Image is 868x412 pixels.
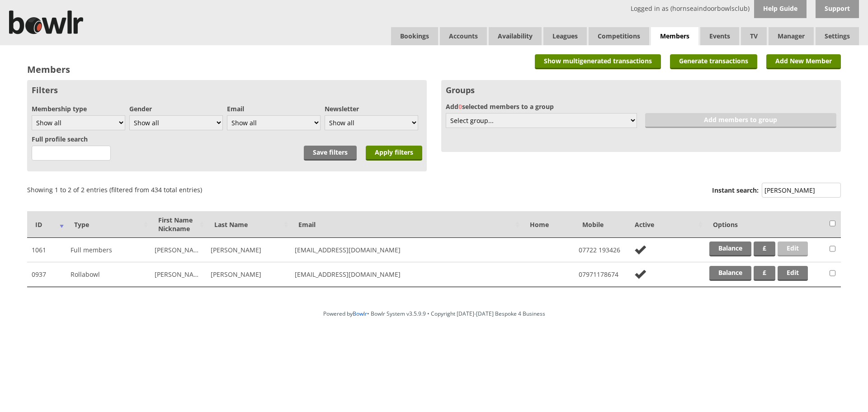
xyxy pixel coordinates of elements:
[391,27,438,45] a: Bookings
[366,146,422,161] input: Apply filters
[353,310,367,317] a: Bowlr
[290,238,522,262] td: [EMAIL_ADDRESS][DOMAIN_NAME]
[27,238,66,262] td: 1061
[27,211,66,238] th: ID: activate to sort column ascending
[535,54,661,69] a: Show multigenerated transactions
[627,211,705,238] th: Active: activate to sort column ascending
[522,211,574,238] th: Home
[32,135,88,143] label: Full profile search
[129,104,223,113] label: Gender
[754,242,775,256] a: £
[574,211,627,238] th: Mobile
[766,54,841,69] a: Add New Member
[446,102,836,111] label: Add selected members to a group
[705,211,825,238] th: Options
[651,27,698,46] span: Members
[574,262,627,287] td: 07971178674
[66,262,150,287] td: Rollabowl
[543,27,587,45] a: Leagues
[440,27,487,45] span: Accounts
[709,242,751,256] a: Balance
[66,238,150,262] td: Full members
[206,238,290,262] td: [PERSON_NAME]
[206,211,290,238] th: Last Name: activate to sort column ascending
[27,63,70,76] h2: Members
[206,262,290,287] td: [PERSON_NAME]
[32,104,125,113] label: Membership type
[778,242,808,256] a: Edit
[304,146,357,161] a: Save filters
[778,266,808,281] a: Edit
[290,262,522,287] td: [EMAIL_ADDRESS][DOMAIN_NAME]
[574,238,627,262] td: 07722 193426
[763,244,766,252] strong: £
[700,27,739,45] a: Events
[150,238,206,262] td: [PERSON_NAME]
[712,183,841,200] label: Instant search:
[631,269,650,280] img: no
[446,85,836,95] h3: Groups
[816,27,859,45] span: Settings
[66,211,150,238] th: Type: activate to sort column ascending
[458,102,462,111] span: 0
[150,262,206,287] td: [PERSON_NAME]
[762,183,841,198] input: Instant search:
[150,211,206,238] th: First NameNickname: activate to sort column ascending
[227,104,321,113] label: Email
[763,268,766,277] strong: £
[32,85,422,95] h3: Filters
[32,146,111,161] input: 3 characters minimum
[325,104,418,113] label: Newsletter
[769,27,814,45] span: Manager
[631,244,650,256] img: no
[489,27,542,45] a: Availability
[709,266,751,281] a: Balance
[670,54,757,69] a: Generate transactions
[323,310,545,317] span: Powered by • Bowlr System v3.5.9.9 • Copyright [DATE]-[DATE] Bespoke 4 Business
[589,27,649,45] a: Competitions
[741,27,767,45] span: TV
[27,262,66,287] td: 0937
[27,180,202,194] div: Showing 1 to 2 of 2 entries (filtered from 434 total entries)
[290,211,522,238] th: Email: activate to sort column ascending
[754,266,775,281] a: £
